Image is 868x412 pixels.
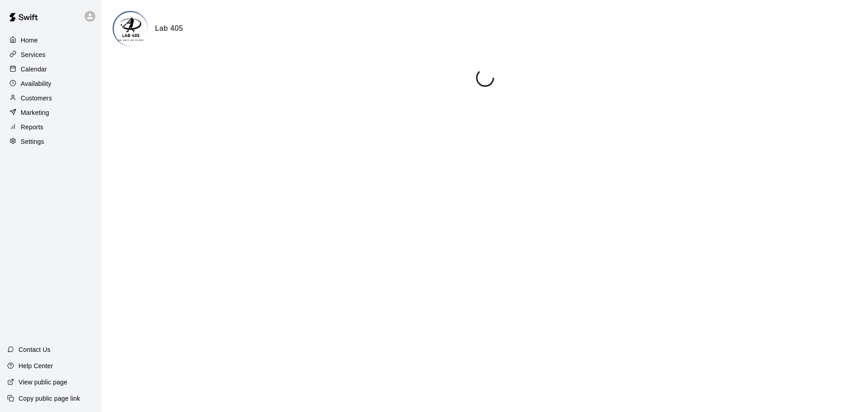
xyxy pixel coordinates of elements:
p: Services [21,50,46,59]
p: View public page [19,378,67,387]
p: Copy public page link [19,394,80,403]
p: Availability [21,79,52,88]
a: Reports [7,120,94,134]
a: Availability [7,77,94,90]
p: Reports [21,123,43,132]
a: Home [7,33,94,47]
a: Customers [7,91,94,105]
img: Lab 405 logo [114,12,148,46]
a: Services [7,48,94,62]
p: Marketing [21,108,49,117]
p: Contact Us [19,345,51,354]
p: Help Center [19,361,53,370]
p: Home [21,36,38,45]
a: Settings [7,135,94,148]
a: Calendar [7,62,94,76]
h6: Lab 405 [155,23,183,34]
p: Settings [21,137,44,146]
p: Calendar [21,65,47,74]
p: Customers [21,94,52,103]
a: Marketing [7,106,94,119]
